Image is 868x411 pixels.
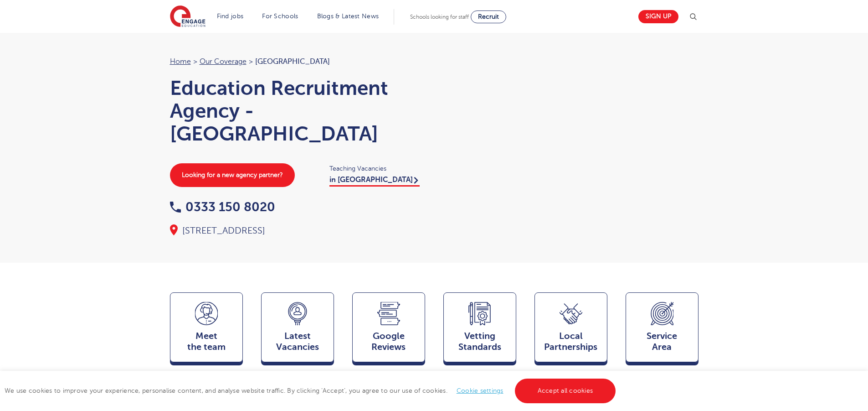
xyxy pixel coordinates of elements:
[170,163,295,187] a: Looking for a new agency partner?
[329,163,425,174] span: Teaching Vacancies
[626,292,699,366] a: ServiceArea
[539,331,602,353] span: Local Partnerships
[448,331,511,353] span: Vetting Standards
[638,10,678,23] a: Sign up
[170,224,425,237] div: [STREET_ADDRESS]
[443,292,516,366] a: VettingStandards
[200,57,247,66] a: Our coverage
[193,57,197,66] span: >
[170,5,205,28] img: Engage Education
[266,331,329,353] span: Latest Vacancies
[631,331,693,353] span: Service Area
[175,331,238,353] span: Meet the team
[261,292,334,366] a: LatestVacancies
[170,200,275,214] a: 0333 150 8020
[478,13,499,20] span: Recruit
[329,176,420,187] a: in [GEOGRAPHIC_DATA]
[170,292,243,366] a: Meetthe team
[170,56,425,68] nav: breadcrumb
[534,292,607,366] a: Local Partnerships
[255,57,330,66] span: [GEOGRAPHIC_DATA]
[262,13,298,20] a: For Schools
[515,379,616,403] a: Accept all cookies
[170,77,425,145] h1: Education Recruitment Agency - [GEOGRAPHIC_DATA]
[217,13,244,20] a: Find jobs
[317,13,379,20] a: Blogs & Latest News
[357,331,420,353] span: Google Reviews
[170,57,191,66] a: Home
[471,10,506,23] a: Recruit
[410,14,469,20] span: Schools looking for staff
[457,387,503,394] a: Cookie settings
[5,387,618,394] span: We use cookies to improve your experience, personalise content, and analyse website traffic. By c...
[249,57,253,66] span: >
[352,292,425,366] a: GoogleReviews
